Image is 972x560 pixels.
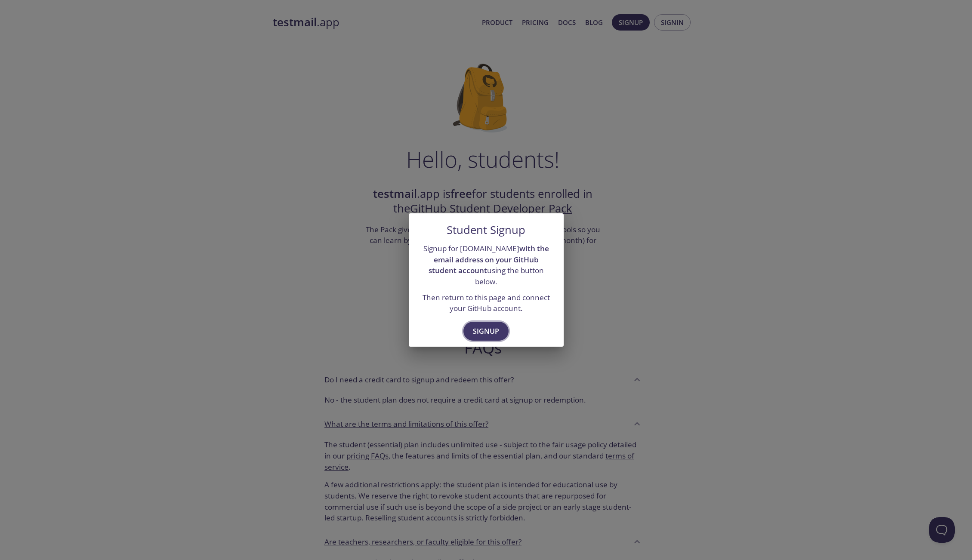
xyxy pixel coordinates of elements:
strong: with the email address on your GitHub student account [429,243,549,275]
span: Signup [473,325,499,337]
h5: Student Signup [447,224,525,237]
p: Then return to this page and connect your GitHub account. [419,292,553,314]
button: Signup [463,322,509,341]
p: Signup for [DOMAIN_NAME] using the button below. [419,243,553,287]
